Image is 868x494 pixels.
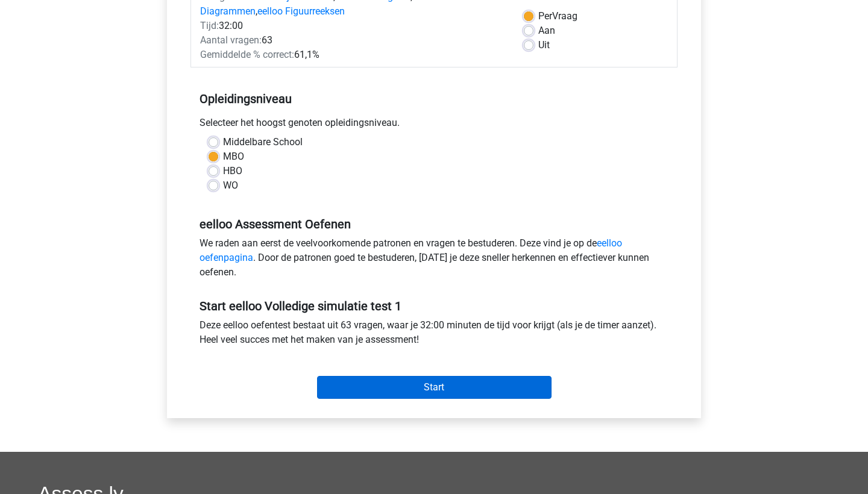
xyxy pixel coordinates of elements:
div: 61,1% [191,48,515,62]
label: Middelbare School [223,135,303,149]
div: We raden aan eerst de veelvoorkomende patronen en vragen te bestuderen. Deze vind je op de . Door... [190,236,678,284]
span: Gemiddelde % correct: [200,49,294,60]
label: Vraag [538,9,577,23]
div: 63 [191,33,515,48]
label: Aan [538,23,555,38]
h5: Opleidingsniveau [200,87,668,111]
h5: eelloo Assessment Oefenen [200,217,668,231]
span: Tijd: [200,20,219,31]
div: 32:00 [191,19,515,33]
input: Start [317,376,552,399]
span: Aantal vragen: [200,34,262,46]
div: Deze eelloo oefentest bestaat uit 63 vragen, waar je 32:00 minuten de tijd voor krijgt (als je de... [190,318,678,352]
div: Selecteer het hoogst genoten opleidingsniveau. [190,116,678,135]
span: Per [538,10,552,22]
label: Uit [538,38,550,52]
label: WO [223,178,238,193]
label: MBO [223,149,244,164]
h5: Start eelloo Volledige simulatie test 1 [200,299,668,313]
label: HBO [223,164,242,178]
a: eelloo Figuurreeksen [257,5,345,17]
